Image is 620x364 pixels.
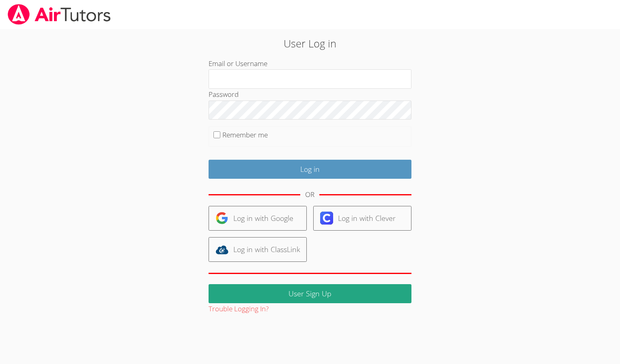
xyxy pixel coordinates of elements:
[209,284,411,303] a: User Sign Up
[209,303,269,315] button: Trouble Logging In?
[215,243,228,256] img: classlink-logo-d6bb404cc1216ec64c9a2012d9dc4662098be43eaf13dc465df04b49fa7ab582.svg
[209,237,307,262] a: Log in with ClassLink
[209,59,267,68] label: Email or Username
[209,206,307,231] a: Log in with Google
[320,212,333,225] img: clever-logo-6eab21bc6e7a338710f1a6ff85c0baf02591cd810cc4098c63d3a4b26e2feb20.svg
[215,212,228,225] img: google-logo-50288ca7cdecda66e5e0955fdab243c47b7ad437acaf1139b6f446037453330a.svg
[7,4,112,25] img: airtutors_banner-c4298cdbf04f3fff15de1276eac7730deb9818008684d7c2e4769d2f7ddbe033.png
[222,130,268,139] label: Remember me
[209,90,239,99] label: Password
[209,160,411,179] input: Log in
[142,36,477,51] h2: User Log in
[305,189,314,201] div: OR
[313,206,411,231] a: Log in with Clever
